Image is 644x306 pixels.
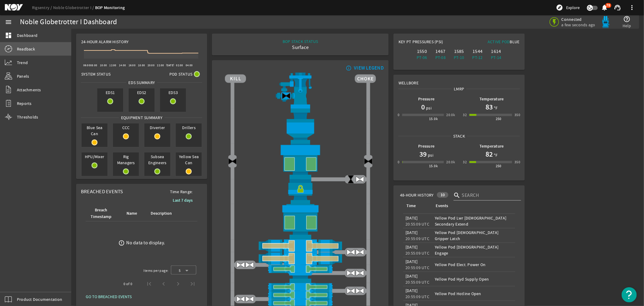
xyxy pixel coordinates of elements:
legacy-datetime-component: 20:55:09 UTC [405,221,429,227]
div: 1467 [432,48,448,54]
legacy-datetime-component: [DATE] [405,273,418,279]
span: Thresholds [17,114,38,120]
legacy-datetime-component: [DATE] [405,259,418,264]
legacy-datetime-component: 20:55:09 UTC [405,265,429,270]
div: 10 [437,192,449,198]
span: Dashboard [17,32,37,38]
div: Wellbore [394,75,524,86]
img: RiserAdapter.png [225,73,376,109]
legacy-datetime-component: [DATE] [405,215,418,221]
img: FlexJoint.png [225,109,376,144]
div: BOP STACK STATUS [283,38,318,44]
img: ValveOpen.png [355,286,364,295]
div: 0 [398,112,399,118]
span: EDS2 [129,88,155,97]
mat-icon: dashboard [5,32,12,39]
span: °F [493,105,498,111]
div: 15.0k [429,163,438,169]
mat-icon: explore [556,4,563,11]
span: Subsea Engineers [144,152,170,167]
img: BopBodyShearBottom.png [225,273,376,283]
img: ValveClose.png [346,175,355,184]
div: 350 [514,159,520,165]
text: 14:00 [119,63,126,67]
div: Name [127,210,137,217]
legacy-datetime-component: 20:55:09 UTC [405,294,429,299]
text: 16:00 [129,63,136,67]
span: Connected [562,17,595,22]
h1: 39 [419,149,427,159]
mat-icon: info_outline [344,66,352,70]
img: LowerAnnularOpen.png [225,204,376,239]
b: Temperature [479,96,504,102]
span: CCC [113,123,139,132]
div: Time [406,203,416,209]
a: Rigsentry [32,5,53,10]
img: ValveOpen.png [346,286,355,295]
div: Breach Timestamp [89,207,113,220]
img: ValveOpen.png [236,260,245,269]
mat-icon: help_outline [623,15,631,23]
div: PT-10 [451,54,467,60]
span: Panels [17,73,29,79]
div: 1614 [488,48,504,54]
i: search [453,192,461,199]
legacy-datetime-component: 20:55:09 UTC [405,250,429,256]
div: Breach Timestamp [88,207,118,220]
h1: 83 [485,102,493,112]
div: Yellow Pod Hotline Open [435,291,512,297]
button: Last 7 days [168,195,197,206]
span: 24-Hour Alarm History [81,39,129,45]
span: Readback [17,46,35,52]
h1: 82 [485,149,493,159]
img: UpperAnnularOpen.png [225,144,376,179]
text: 08:00 [90,63,97,67]
span: Blue Sea Can [82,123,107,138]
div: 250 [496,116,501,122]
span: 48-Hour History [400,192,434,198]
span: Stack [451,133,467,139]
text: 04:00 [186,63,193,67]
span: Trend [17,60,28,66]
img: ValveOpen.png [355,175,364,184]
legacy-datetime-component: 20:55:09 UTC [405,279,429,285]
span: Equipment Summary [119,115,165,121]
div: Yellow Pod Lwr [DEMOGRAPHIC_DATA] Secondary Extend [435,215,512,227]
img: ValveOpen.png [355,269,364,278]
mat-icon: menu [5,18,12,26]
legacy-datetime-component: [DATE] [405,244,418,250]
b: Last 7 days [173,197,193,203]
div: 1585 [451,48,467,54]
div: 32 [463,112,467,118]
div: Yellow Pod [DEMOGRAPHIC_DATA] Engage [435,244,512,256]
img: Valve2Close.png [364,157,373,166]
div: Description [151,210,172,217]
div: Key PT Pressures (PSI) [399,39,459,47]
img: ShearRamOpenBlock.png [225,252,376,265]
button: Explore [553,3,582,12]
span: EDS1 [97,88,123,97]
b: Pressure [418,96,434,102]
div: 0 [398,159,399,165]
span: EDS3 [160,88,186,97]
div: Events [435,203,510,209]
span: Yellow Sea Can [176,152,202,167]
span: Drillers [176,123,202,132]
span: Help [623,23,631,29]
span: LMRP [452,86,466,92]
div: Items per page: [143,268,168,274]
span: System Status [81,71,111,77]
span: Attachments [17,87,41,93]
span: °F [493,152,498,158]
button: Open Resource Center [622,287,637,302]
div: 15.0k [429,116,438,122]
div: 0 of 0 [123,281,132,287]
text: 12:00 [109,63,116,67]
span: Pod Status [169,71,193,77]
div: 1550 [414,48,430,54]
legacy-datetime-component: 20:55:09 UTC [405,236,429,241]
div: No data to display. [126,240,165,246]
div: 32 [463,159,467,165]
mat-icon: notifications [601,4,608,11]
div: 1544 [469,48,485,54]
